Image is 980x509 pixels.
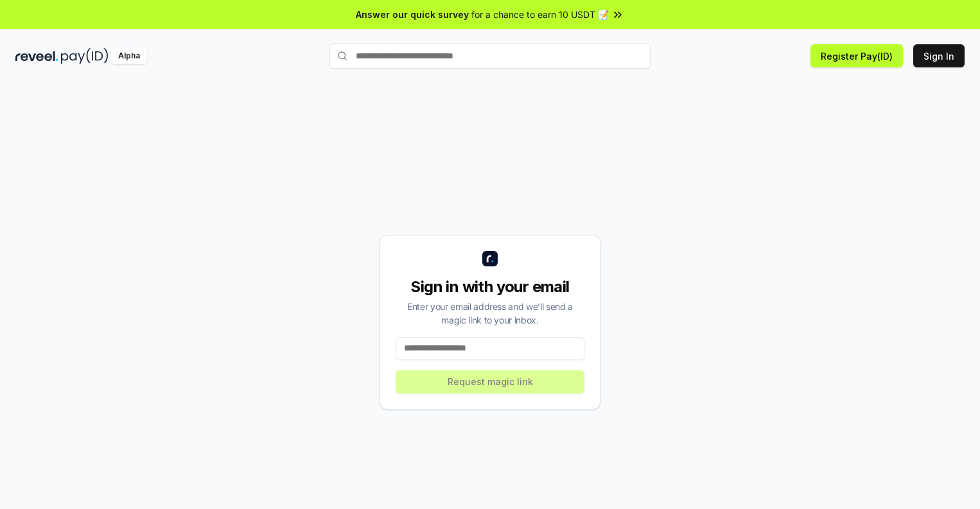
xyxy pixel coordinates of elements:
button: Sign In [913,44,965,67]
span: for a chance to earn 10 USDT 📝 [471,8,609,21]
div: Alpha [111,48,147,64]
button: Register Pay(ID) [810,44,903,67]
img: logo_small [482,251,498,266]
img: pay_id [61,48,109,64]
span: Answer our quick survey [356,8,469,21]
img: reveel_dark [15,48,58,64]
div: Sign in with your email [396,277,584,297]
div: Enter your email address and we’ll send a magic link to your inbox. [396,300,584,327]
